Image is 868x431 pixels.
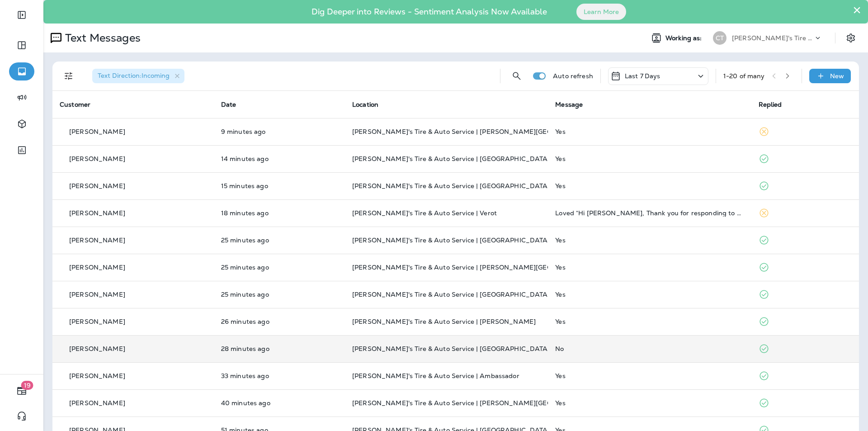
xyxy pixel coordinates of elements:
[352,372,519,380] span: [PERSON_NAME]'s Tire & Auto Service | Ambassador
[69,182,125,189] p: [PERSON_NAME]
[21,381,33,390] span: 19
[221,318,338,325] p: Sep 30, 2025 07:39 AM
[352,317,536,326] span: [PERSON_NAME]'s Tire & Auto Service | [PERSON_NAME]
[732,34,813,42] p: [PERSON_NAME]'s Tire & Auto
[555,345,744,352] div: No
[555,372,744,379] div: Yes
[555,155,744,162] div: Yes
[92,69,184,83] div: Text Direction:Incoming
[830,72,844,80] p: New
[221,182,338,189] p: Sep 30, 2025 07:51 AM
[69,237,125,244] p: [PERSON_NAME]
[221,128,338,135] p: Sep 30, 2025 07:56 AM
[69,318,125,325] p: [PERSON_NAME]
[61,31,141,45] p: Text Messages
[221,345,338,352] p: Sep 30, 2025 07:37 AM
[352,263,606,271] span: [PERSON_NAME]'s Tire & Auto Service | [PERSON_NAME][GEOGRAPHIC_DATA]
[221,209,338,217] p: Sep 30, 2025 07:47 AM
[69,291,125,298] p: [PERSON_NAME]
[9,382,34,400] button: 19
[555,264,744,271] div: Yes
[69,399,125,407] p: [PERSON_NAME]
[843,30,859,46] button: Settings
[555,291,744,298] div: Yes
[69,128,125,135] p: [PERSON_NAME]
[221,100,236,109] span: Date
[352,100,378,109] span: Location
[555,209,744,217] div: Loved “Hi Jayme, Thank you for responding to our survey! We really appreciate the feedback and lo...
[555,182,744,189] div: Yes
[221,372,338,379] p: Sep 30, 2025 07:33 AM
[352,345,550,353] span: [PERSON_NAME]'s Tire & Auto Service | [GEOGRAPHIC_DATA]
[352,399,606,407] span: [PERSON_NAME]'s Tire & Auto Service | [PERSON_NAME][GEOGRAPHIC_DATA]
[60,100,90,109] span: Customer
[555,399,744,407] div: Yes
[352,290,550,298] span: [PERSON_NAME]'s Tire & Auto Service | [GEOGRAPHIC_DATA]
[9,6,34,24] button: Expand Sidebar
[221,237,338,244] p: Sep 30, 2025 07:40 AM
[759,100,782,109] span: Replied
[555,318,744,325] div: Yes
[665,34,704,42] span: Working as:
[69,264,125,271] p: [PERSON_NAME]
[555,100,583,109] span: Message
[69,372,125,379] p: [PERSON_NAME]
[352,182,606,190] span: [PERSON_NAME]'s Tire & Auto Service | [GEOGRAPHIC_DATA][PERSON_NAME]
[69,209,125,217] p: [PERSON_NAME]
[60,67,78,85] button: Filters
[221,264,338,271] p: Sep 30, 2025 07:40 AM
[352,236,550,244] span: [PERSON_NAME]'s Tire & Auto Service | [GEOGRAPHIC_DATA]
[98,71,170,80] span: Text Direction : Incoming
[555,237,744,244] div: Yes
[713,31,726,45] div: CT
[352,128,606,136] span: [PERSON_NAME]'s Tire & Auto Service | [PERSON_NAME][GEOGRAPHIC_DATA]
[576,4,626,20] button: Learn More
[285,10,573,13] p: Dig Deeper into Reviews - Sentiment Analysis Now Available
[221,399,338,407] p: Sep 30, 2025 07:25 AM
[853,3,861,17] button: Close
[352,155,550,163] span: [PERSON_NAME]'s Tire & Auto Service | [GEOGRAPHIC_DATA]
[555,128,744,135] div: Yes
[69,155,125,162] p: [PERSON_NAME]
[69,345,125,352] p: [PERSON_NAME]
[553,72,593,80] p: Auto refresh
[352,209,497,217] span: [PERSON_NAME]'s Tire & Auto Service | Verot
[221,291,338,298] p: Sep 30, 2025 07:40 AM
[221,155,338,162] p: Sep 30, 2025 07:52 AM
[723,72,765,80] div: 1 - 20 of many
[508,67,526,85] button: Search Messages
[625,72,660,80] p: Last 7 Days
